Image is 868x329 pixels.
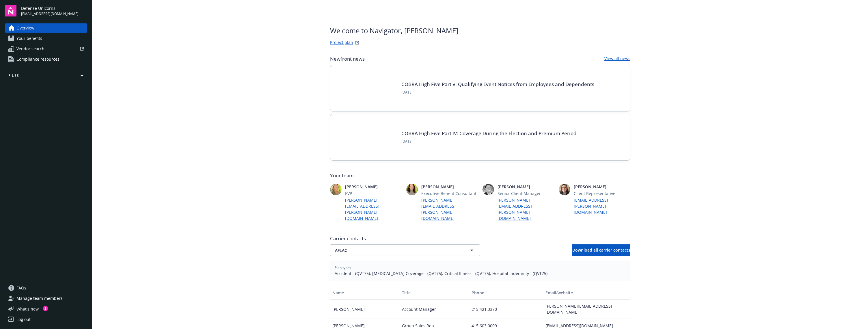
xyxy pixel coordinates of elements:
div: Title [402,290,467,296]
div: Email/website [545,290,628,296]
span: Manage team members [16,294,63,303]
a: Vendor search [5,44,87,53]
div: 1 [43,306,48,311]
span: Carrier contacts [330,235,630,242]
span: Your benefits [16,34,42,43]
div: Log out [16,315,31,324]
a: COBRA High Five Part V: Qualifying Event Notices from Employees and Dependents [401,81,594,88]
div: Name [332,290,397,296]
button: Defense Unicorns[EMAIL_ADDRESS][DOMAIN_NAME] [21,5,87,16]
button: Files [5,73,87,80]
a: FAQs [5,283,87,293]
span: EVP [345,190,402,196]
div: Account Manager [400,300,469,319]
span: Your team [330,172,630,179]
div: [PERSON_NAME] [330,300,400,319]
button: Title [400,286,469,300]
span: Download all carrier contacts [572,247,630,253]
span: [DATE] [401,139,577,144]
div: [PERSON_NAME][EMAIL_ADDRESS][DOMAIN_NAME] [543,300,630,319]
button: Email/website [543,286,630,300]
button: AFLAC [330,244,480,256]
span: AFLAC [335,247,455,253]
span: [PERSON_NAME] [574,184,630,190]
img: photo [330,184,342,195]
span: Senior Client Manager [498,190,554,196]
span: Plan types [335,265,626,270]
span: [DATE] [401,90,594,95]
span: Overview [16,23,34,33]
a: [EMAIL_ADDRESS][PERSON_NAME][DOMAIN_NAME] [574,197,630,215]
button: Download all carrier contacts [572,244,630,256]
span: Executive Benefit Consultant [421,190,478,196]
img: photo [483,184,494,195]
a: Project plan [330,39,353,46]
div: Phone [472,290,541,296]
div: 215.421.3370 [469,300,543,319]
a: Overview [5,23,87,33]
a: [PERSON_NAME][EMAIL_ADDRESS][PERSON_NAME][DOMAIN_NAME] [421,197,478,221]
span: What ' s new [16,306,39,312]
a: projectPlanWebsite [354,39,361,46]
span: [PERSON_NAME] [498,184,554,190]
a: Your benefits [5,34,87,43]
img: BLOG-Card Image - Compliance - COBRA High Five Pt 5 - 09-11-25.jpg [340,74,394,102]
span: [PERSON_NAME] [345,184,402,190]
span: [EMAIL_ADDRESS][DOMAIN_NAME] [21,11,79,16]
a: Compliance resources [5,55,87,64]
button: Name [330,286,400,300]
span: Welcome to Navigator , [PERSON_NAME] [330,25,458,36]
span: Vendor search [16,44,44,53]
span: Client Representative [574,190,630,196]
span: Compliance resources [16,55,59,64]
button: What's new1 [5,306,48,312]
span: FAQs [16,283,26,293]
span: Accident - (QVT75), [MEDICAL_DATA] Coverage - (QVT75), Critical Illness - (QVT75), Hospital Indem... [335,270,626,276]
img: photo [559,184,570,195]
img: photo [406,184,418,195]
button: Phone [469,286,543,300]
span: [PERSON_NAME] [421,184,478,190]
span: Newfront news [330,55,365,62]
a: Manage team members [5,294,87,303]
a: COBRA High Five Part IV: Coverage During the Election and Premium Period [401,130,577,137]
a: [PERSON_NAME][EMAIL_ADDRESS][PERSON_NAME][DOMAIN_NAME] [345,197,402,221]
a: View all news [604,55,630,62]
span: Defense Unicorns [21,5,79,11]
a: [PERSON_NAME][EMAIL_ADDRESS][PERSON_NAME][DOMAIN_NAME] [498,197,554,221]
img: BLOG-Card Image - Compliance - COBRA High Five Pt 4 - 09-04-25.jpg [340,123,394,151]
img: navigator-logo.svg [5,5,16,16]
